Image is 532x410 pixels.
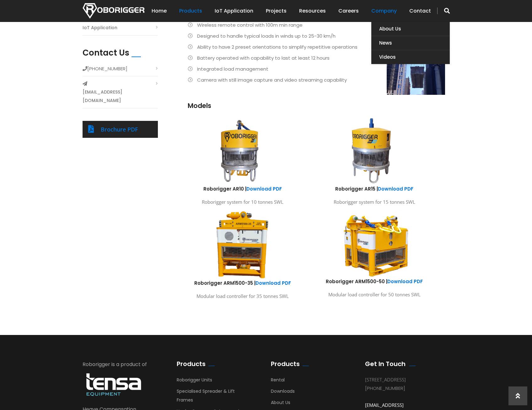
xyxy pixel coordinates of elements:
p: Modular load controller for 50 tonnes SWL [313,290,436,299]
a: Home [152,1,167,21]
a: Downloads [271,388,295,397]
a: Company [371,1,397,21]
a: Download PDF [246,186,282,192]
h2: Products [271,360,300,368]
a: Careers [338,1,359,21]
div: [PHONE_NUMBER] [365,384,440,392]
h2: Contact Us [83,48,129,58]
li: Designed to handle typical loads in winds up to 25-30 km/h [188,32,445,40]
a: Rental [271,377,285,386]
li: Ability to have 2 preset orientations to simplify repetitive operations [188,43,445,51]
a: Specialised Spreader & Lift Frames [177,388,235,406]
li: [PHONE_NUMBER] [83,64,158,76]
h2: Products [177,360,206,368]
p: Modular load controller for 35 tonnes SWL [181,292,304,300]
p: Roborigger system for 15 tonnes SWL [313,198,436,206]
a: About Us [271,399,290,409]
a: Projects [266,1,287,21]
h6: Roborigger ARM1500-35 | [181,280,304,286]
a: Roborigger Units [177,377,212,386]
a: News [371,36,450,50]
img: Nortech [83,3,144,19]
li: Integrated load management [188,65,445,73]
a: IoT Application [215,1,253,21]
a: Resources [299,1,326,21]
a: Products [179,1,202,21]
li: Battery operated with capability to last at least 12 hours [188,54,445,62]
a: Brochure PDF [101,126,138,133]
a: Download PDF [378,186,413,192]
a: About Us [371,22,450,36]
h3: Models [188,101,445,110]
a: IoT Application [83,24,117,32]
a: Download PDF [387,278,423,285]
a: Download PDF [255,280,291,286]
h2: Get In Touch [365,360,406,368]
a: Videos [371,50,450,64]
a: Contact [409,1,431,21]
div: [STREET_ADDRESS] [365,375,440,384]
a: [EMAIL_ADDRESS][DOMAIN_NAME] [83,88,158,105]
h6: Roborigger AR10 | [181,186,304,192]
h6: Roborigger AR15 | [313,186,436,192]
li: Camera with still image capture and video streaming capability [188,76,445,84]
h6: Roborigger ARM1500-50 | [313,278,436,285]
li: Wireless remote control with 100m min range [188,21,445,29]
p: Roborigger system for 10 tonnes SWL [181,198,304,206]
